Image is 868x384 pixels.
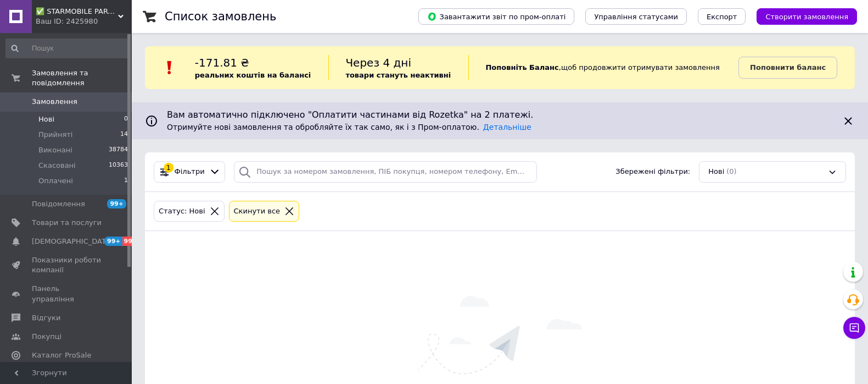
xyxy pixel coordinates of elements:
b: Поповніть Баланс [485,63,558,72]
div: Cкинути все [232,206,283,217]
span: Скасовані [38,161,76,171]
img: :exclamation: [161,59,178,76]
span: Виконані [38,145,72,155]
span: 14 [120,130,128,140]
span: Експорт [707,13,737,21]
span: Збережені фільтри: [615,167,690,177]
span: 99+ [107,199,126,209]
span: Управління статусами [594,13,678,21]
span: Покупці [32,332,61,342]
span: 99+ [122,237,141,246]
span: Створити замовлення [765,13,848,21]
span: Показники роботи компанії [32,255,102,275]
div: , щоб продовжити отримувати замовлення [468,55,738,80]
span: Завантажити звіт по пром-оплаті [427,12,565,21]
div: Ваш ID: 2425980 [36,17,132,26]
span: Панель управління [32,284,102,304]
button: Управління статусами [585,8,687,25]
a: Поповнити баланс [738,57,837,79]
span: Фільтри [175,167,205,177]
a: Створити замовлення [746,12,857,20]
span: Прийняті [38,130,72,140]
button: Експорт [698,8,746,25]
span: Замовлення [32,97,77,107]
span: Через 4 дні [345,56,411,69]
div: Статус: Нові [156,206,208,217]
span: Повідомлення [32,199,85,209]
span: Вам автоматично підключено "Оплатити частинами від Rozetka" на 2 платежі. [167,109,833,122]
b: реальних коштів на балансі [195,71,311,79]
span: ✅ STARMOBILE PARTS Інтернет-магазин запчастин для ремонту мобільного телефону та планшета [36,7,118,17]
a: Детальніше [483,123,531,131]
b: Поповнити баланс [750,63,826,72]
b: товари стануть неактивні [345,71,451,79]
button: Створити замовлення [757,8,857,25]
span: 99+ [104,237,122,246]
span: Відгуки [32,313,60,323]
input: Пошук за номером замовлення, ПІБ покупця, номером телефону, Email, номером накладної [234,161,537,183]
span: Каталог ProSale [32,350,91,360]
span: 10363 [109,161,128,171]
input: Пошук [5,39,129,58]
span: Замовлення та повідомлення [32,68,132,88]
span: Отримуйте нові замовлення та обробляйте їх так само, як і з Пром-оплатою. [167,123,531,131]
button: Завантажити звіт по пром-оплаті [418,8,574,25]
h1: Список замовлень [165,10,276,23]
span: 1 [124,176,128,186]
div: 1 [164,163,173,173]
span: 38784 [109,145,128,155]
button: Чат з покупцем [843,317,865,339]
span: Нові [38,114,54,124]
span: 0 [124,114,128,124]
span: (0) [726,167,736,175]
span: Товари та послуги [32,218,102,228]
span: [DEMOGRAPHIC_DATA] [32,237,113,246]
span: Оплачені [38,176,73,186]
span: Нові [708,167,724,177]
span: -171.81 ₴ [195,56,249,69]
